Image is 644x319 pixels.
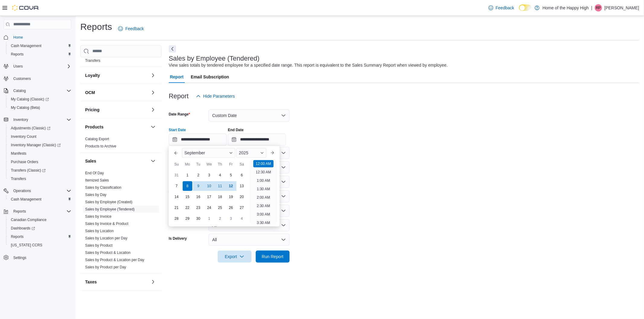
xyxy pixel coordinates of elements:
h3: OCM [85,90,95,96]
a: Transfers (Classic) [8,167,48,174]
button: Pricing [149,106,157,113]
span: Sales by Location per Day [85,236,127,241]
div: Tu [194,159,203,169]
span: Adjustments (Classic) [11,126,50,131]
div: day-16 [194,192,203,202]
button: Reports [6,50,74,58]
div: day-4 [237,214,247,223]
button: Users [1,62,74,71]
span: Inventory [13,117,28,122]
div: Button. Open the year selector. 2025 is currently selected. [236,148,266,158]
a: End Of Day [85,171,104,175]
span: Transfers [8,175,71,182]
span: Transfers (Classic) [11,168,46,173]
span: Sales by Location [85,229,114,233]
span: 2025 [239,150,248,155]
span: Users [13,64,23,69]
span: Hide Parameters [203,93,235,99]
span: Operations [11,187,71,194]
a: Adjustments (Classic) [8,125,53,132]
span: Run Report [262,254,284,260]
a: Purchase Orders [8,158,41,166]
input: Press the down key to enter a popover containing a calendar. Press the escape key to close the po... [169,134,227,146]
button: Taxes [85,279,148,285]
div: day-2 [215,214,225,223]
button: Operations [11,187,34,194]
span: Cash Management [11,43,41,48]
label: Date Range [169,112,190,117]
button: Manifests [6,149,74,158]
button: Purchase Orders [6,158,74,166]
a: Products to Archive [85,144,116,148]
span: Catalog [11,87,71,94]
a: Customers [11,75,33,82]
span: Cash Management [11,197,41,202]
button: Next [169,45,176,52]
li: 1:30 AM [254,185,272,193]
div: day-23 [194,203,203,213]
span: My Catalog (Classic) [8,96,71,103]
div: September, 2025 [171,170,247,224]
button: Products [85,124,148,130]
button: Open list of options [281,194,286,199]
a: Sales by Invoice [85,214,111,219]
span: September [184,150,205,155]
span: Settings [11,254,71,261]
button: Home [1,33,74,42]
span: Email Subscription [191,71,229,83]
div: day-21 [172,203,181,213]
button: Reports [11,208,28,215]
button: Canadian Compliance [6,216,74,224]
div: Mo [183,159,192,169]
a: Inventory Manager (Classic) [6,141,74,149]
button: Loyalty [149,72,157,79]
li: 1:00 AM [254,177,272,184]
li: 2:00 AM [254,194,272,201]
a: Sales by Product & Location per Day [85,258,144,262]
li: 3:30 AM [254,219,272,226]
button: Reports [1,207,74,216]
a: Manifests [8,150,29,157]
div: day-20 [237,192,247,202]
span: Cash Management [8,196,71,203]
div: day-12 [226,181,236,191]
div: Fr [226,159,236,169]
div: day-3 [226,214,236,223]
a: Itemized Sales [85,178,109,182]
button: Next month [268,148,277,158]
div: day-26 [226,203,236,213]
span: Reports [11,208,71,215]
span: Transfers (Classic) [8,167,71,174]
a: Feedback [486,2,517,14]
span: Transfers [11,176,26,181]
button: Taxes [149,278,157,286]
span: Reports [11,52,24,57]
a: Cash Management [8,42,44,49]
button: Sales [85,158,148,164]
div: day-31 [172,170,181,180]
a: Sales by Location [85,229,114,233]
span: Catalog Export [85,137,109,141]
button: Catalog [1,87,74,95]
span: Home [11,33,71,41]
div: Rachel Power [595,4,602,11]
div: day-15 [183,192,192,202]
p: | [591,4,592,11]
button: Operations [1,187,74,195]
a: Inventory Manager (Classic) [8,141,63,149]
h3: Products [85,124,104,130]
button: OCM [85,90,148,96]
span: My Catalog (Beta) [11,105,40,110]
button: Customers [1,74,74,83]
button: Inventory [11,116,30,123]
span: Dashboards [8,225,71,232]
button: Pricing [85,107,148,113]
span: Cash Management [8,42,71,49]
div: day-3 [204,170,214,180]
span: Reports [13,209,26,214]
span: Dashboards [11,226,35,231]
span: Inventory Manager (Classic) [11,143,61,147]
h3: Loyalty [85,72,100,78]
div: day-6 [237,170,247,180]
